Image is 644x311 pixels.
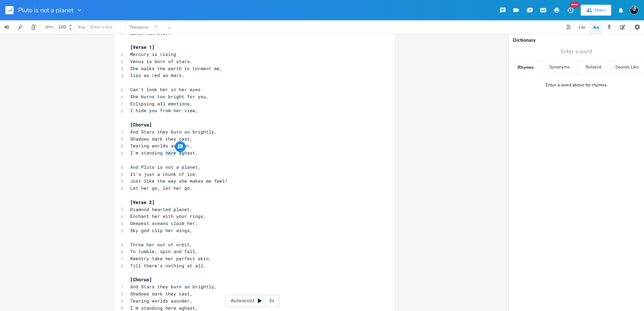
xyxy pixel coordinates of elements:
div: Key [78,25,85,29]
span: It’s just a chunk of ice, [130,171,198,177]
span: Just like the way she makes me feel! [130,178,228,184]
span: Pluto is not a planet [18,7,73,13]
span: Mercury is rising [130,51,176,57]
span: Reentry take her perfect skin, [130,255,211,262]
span: I hide you from her view, [130,107,198,113]
span: Shadows dark they cast, [130,291,195,297]
div: BPM [45,25,53,29]
span: Throw her out of orbit, [130,242,192,248]
button: New [563,4,577,16]
span: And Pluto is not a planet, [130,164,201,170]
span: [Chorus] [130,122,152,128]
div: Share [594,7,606,13]
span: lips as red as mars. [130,72,184,78]
span: Till there’s nothing at all. [130,263,206,269]
span: To tumble, spin and fall, [130,248,198,254]
div: New [570,2,579,7]
span: Tearing worlds asunder, [130,143,192,149]
div: 3x [266,295,278,307]
span: She walks the earth to torment me, [130,65,222,71]
div: Dictionary [513,38,640,43]
span: Deepest oceans claim her, [130,220,198,226]
div: Sounds Like [611,61,644,74]
button: Share [581,5,611,16]
span: Shadows dark they cast, [130,136,195,142]
div: Synonyms [543,61,576,74]
div: Transpose [130,25,148,29]
img: Stew Dean [630,6,639,15]
span: And Stars they burn so brightly, [130,129,217,135]
span: Enchant her with your rings, [130,213,206,219]
span: I'm standing here aghast. [130,305,198,311]
span: Eclipsing all emotions, [130,101,192,107]
span: I'm standing here aghast. [130,150,198,156]
div: Related [577,61,610,74]
span: Sky god clip her wings, [130,227,192,233]
span: Enter a key [90,24,113,30]
span: Band: Astroturf [130,30,171,36]
span: [Verse 2] [130,199,155,205]
span: [Chorus] [130,276,152,283]
div: Autoscroll [225,295,280,307]
span: She burns too bright for you, [130,94,209,100]
span: Enter a word [561,48,592,56]
span: Venus is born of stars. [130,58,192,64]
span: Can't look her in her eyes [130,86,201,92]
span: Tearing worlds asunder, [130,298,192,304]
span: Let her go, let her go. [130,185,192,191]
span: [Verse 1] [130,44,155,50]
div: Enter a word above for rhymes. [546,82,607,88]
div: Rhymes [509,61,542,74]
span: Diamond hearted planet, [130,206,192,212]
span: And Stars they burn so brightly, [130,284,217,290]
